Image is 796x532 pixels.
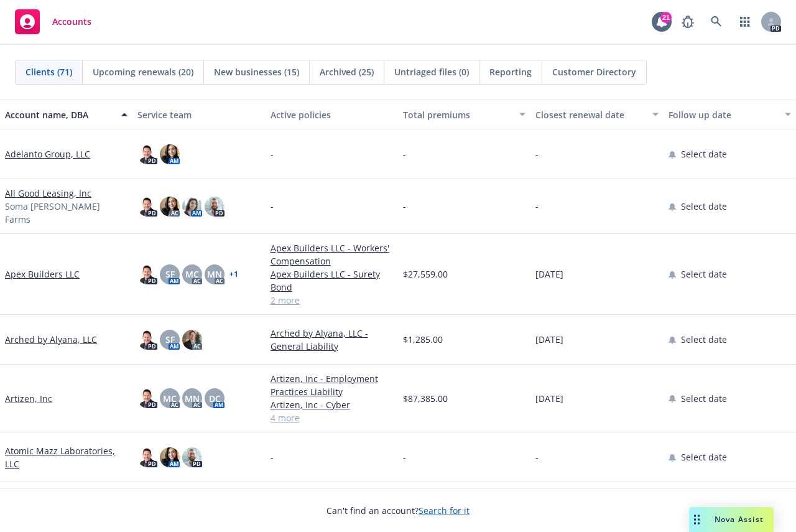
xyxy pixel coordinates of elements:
span: - [403,147,406,161]
span: New businesses (15) [214,65,299,78]
a: All Good Leasing, Inc [5,187,91,200]
a: Adelanto Group, LLC [5,147,90,161]
a: 4 more [271,411,393,424]
span: MC [163,392,177,405]
span: - [271,147,274,161]
img: photo [205,197,224,217]
a: Arched by Alyana, LLC [5,333,97,346]
img: photo [182,330,202,350]
span: Nova Assist [715,514,764,525]
span: Customer Directory [552,65,636,78]
img: photo [137,197,157,217]
a: Apex Builders LLC - Surety Bond [271,268,393,294]
button: Total premiums [398,100,530,129]
a: Arched by Alyana, LLC - General Liability [271,327,393,353]
button: Service team [132,100,265,129]
img: photo [137,144,157,164]
a: Accounts [10,4,96,39]
span: [DATE] [535,333,563,346]
span: SF [165,333,175,346]
img: photo [137,330,157,350]
span: Select date [681,147,727,161]
a: Search for it [419,505,470,516]
span: Select date [681,268,727,281]
span: Reporting [489,65,532,78]
a: Atomic Mazz Laboratories, LLC [5,444,127,470]
span: Upcoming renewals (20) [93,65,193,78]
button: Closest renewal date [530,100,663,129]
img: photo [160,197,180,217]
img: photo [137,447,157,467]
button: Active policies [266,100,398,129]
span: $87,385.00 [403,392,448,405]
div: Closest renewal date [535,108,644,121]
span: [DATE] [535,268,563,281]
div: Follow up date [669,108,777,121]
div: Drag to move [689,507,705,532]
span: [DATE] [535,392,563,405]
span: $1,285.00 [403,333,443,346]
span: Soma [PERSON_NAME] Farms [5,200,127,226]
span: $27,559.00 [403,268,448,281]
a: Apex Builders LLC [5,268,80,281]
img: photo [160,447,180,467]
div: Account name, DBA [5,108,114,121]
div: 21 [660,12,672,23]
a: Artizen, Inc - Cyber [271,398,393,411]
div: Active policies [271,108,393,121]
span: Select date [681,450,727,464]
span: - [271,200,274,213]
span: Archived (25) [320,65,374,78]
span: - [403,200,406,213]
a: 2 more [271,294,393,307]
a: + 1 [229,271,238,278]
div: Service team [137,108,260,121]
span: MC [185,268,199,281]
img: photo [182,447,202,467]
span: Select date [681,333,727,346]
a: Switch app [733,9,757,34]
span: Clients (71) [25,65,72,78]
button: Nova Assist [689,507,774,532]
img: photo [137,388,157,408]
a: Report a Bug [675,9,700,34]
span: DC [209,392,221,405]
span: - [535,450,539,464]
span: MN [207,268,222,281]
span: - [403,450,406,464]
span: Select date [681,200,727,213]
img: photo [137,264,157,284]
a: Apex Builders LLC - Workers' Compensation [271,241,393,268]
span: Accounts [52,17,91,27]
a: Artizen, Inc - Employment Practices Liability [271,372,393,398]
span: Untriaged files (0) [394,65,469,78]
a: Search [704,9,729,34]
a: Artizen, Inc [5,392,52,405]
span: - [271,450,274,464]
span: SF [165,268,175,281]
span: MN [185,392,200,405]
div: Total premiums [403,108,512,121]
span: - [535,147,539,161]
span: Can't find an account? [326,504,470,517]
span: Select date [681,392,727,405]
button: Follow up date [664,100,796,129]
img: photo [182,197,202,217]
span: - [535,200,539,213]
img: photo [160,144,180,164]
